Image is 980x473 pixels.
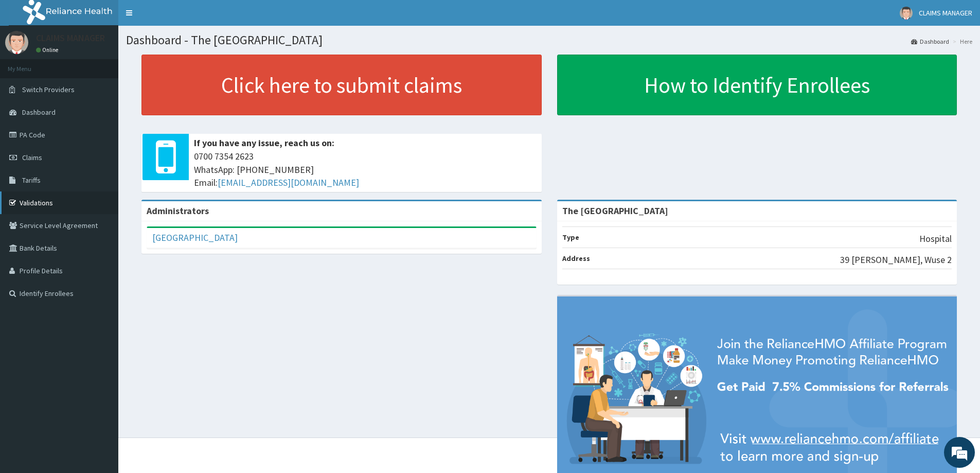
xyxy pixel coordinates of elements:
[5,31,28,54] img: User Image
[911,37,949,46] a: Dashboard
[126,33,972,47] h1: Dashboard - The [GEOGRAPHIC_DATA]
[194,150,537,189] span: 0700 7354 2623 WhatsApp: [PHONE_NUMBER] Email:
[22,85,75,94] span: Switch Providers
[147,205,209,217] b: Administrators
[152,232,238,243] a: [GEOGRAPHIC_DATA]
[22,108,56,117] span: Dashboard
[950,37,972,46] li: Here
[562,254,590,263] b: Address
[141,55,542,115] a: Click here to submit claims
[22,153,42,162] span: Claims
[919,8,972,17] span: CLAIMS MANAGER
[22,176,41,185] span: Tariffs
[218,177,359,188] a: [EMAIL_ADDRESS][DOMAIN_NAME]
[840,253,952,267] p: 39 [PERSON_NAME], Wuse 2
[562,233,579,242] b: Type
[194,137,334,149] b: If you have any issue, reach us on:
[36,46,61,54] a: Online
[900,7,913,20] img: User Image
[36,33,105,43] p: CLAIMS MANAGER
[562,205,668,217] strong: The [GEOGRAPHIC_DATA]
[557,55,957,115] a: How to Identify Enrollees
[919,232,952,246] p: Hospital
